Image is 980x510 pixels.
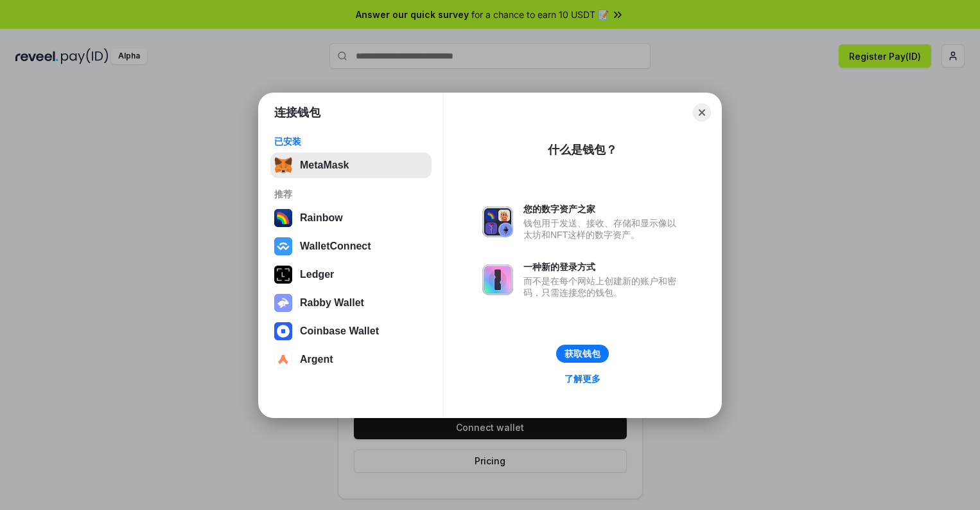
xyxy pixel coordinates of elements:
button: Coinbase Wallet [270,318,432,344]
img: svg+xml,%3Csvg%20xmlns%3D%22http%3A%2F%2Fwww.w3.org%2F2000%2Fsvg%22%20width%3D%2228%22%20height%3... [274,266,292,284]
div: Ledger [300,269,334,280]
div: 推荐 [274,188,428,200]
img: svg+xml,%3Csvg%20fill%3D%22none%22%20height%3D%2233%22%20viewBox%3D%220%200%2035%2033%22%20width%... [274,156,292,174]
h1: 连接钱包 [274,105,320,120]
button: 获取钱包 [556,345,609,363]
img: svg+xml,%3Csvg%20xmlns%3D%22http%3A%2F%2Fwww.w3.org%2F2000%2Fsvg%22%20fill%3D%22none%22%20viewBox... [274,294,292,312]
div: 了解更多 [564,373,600,385]
a: 了解更多 [557,370,608,387]
div: WalletConnect [300,241,371,252]
div: Coinbase Wallet [300,325,379,337]
div: 一种新的登录方式 [523,261,683,273]
img: svg+xml,%3Csvg%20width%3D%2228%22%20height%3D%2228%22%20viewBox%3D%220%200%2028%2028%22%20fill%3D... [274,351,292,369]
div: 钱包用于发送、接收、存储和显示像以太坊和NFT这样的数字资产。 [523,217,683,241]
img: svg+xml,%3Csvg%20width%3D%2228%22%20height%3D%2228%22%20viewBox%3D%220%200%2028%2028%22%20fill%3D... [274,237,292,255]
button: Rabby Wallet [270,290,432,316]
div: 获取钱包 [564,348,600,360]
button: MetaMask [270,152,432,178]
img: svg+xml,%3Csvg%20xmlns%3D%22http%3A%2F%2Fwww.w3.org%2F2000%2Fsvg%22%20fill%3D%22none%22%20viewBox... [482,206,513,237]
div: Rainbow [300,212,343,224]
div: 您的数字资产之家 [523,203,683,215]
button: WalletConnect [270,233,432,259]
img: svg+xml,%3Csvg%20width%3D%2228%22%20height%3D%2228%22%20viewBox%3D%220%200%2028%2028%22%20fill%3D... [274,322,292,340]
div: Rabby Wallet [300,297,364,309]
div: 已安装 [274,136,428,147]
button: Argent [270,347,432,372]
button: Close [693,104,711,122]
div: MetaMask [300,159,349,171]
div: 什么是钱包？ [548,142,617,158]
button: Rainbow [270,205,432,231]
div: 而不是在每个网站上创建新的账户和密码，只需连接您的钱包。 [523,275,683,298]
button: Ledger [270,262,432,287]
img: svg+xml,%3Csvg%20width%3D%22120%22%20height%3D%22120%22%20viewBox%3D%220%200%20120%20120%22%20fil... [274,209,292,227]
img: svg+xml,%3Csvg%20xmlns%3D%22http%3A%2F%2Fwww.w3.org%2F2000%2Fsvg%22%20fill%3D%22none%22%20viewBox... [482,264,513,295]
div: Argent [300,354,333,365]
